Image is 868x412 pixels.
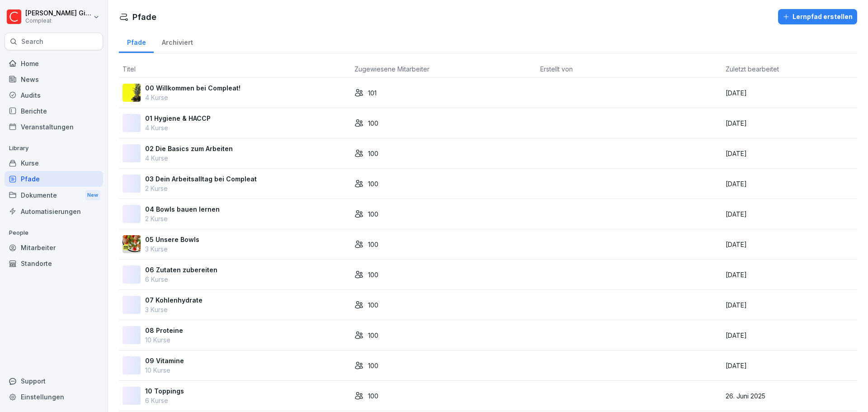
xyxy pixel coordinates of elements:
a: Pfade [119,30,154,53]
a: Berichte [5,103,103,119]
p: 100 [368,331,378,340]
a: DokumenteNew [5,187,103,204]
a: Home [5,56,103,71]
p: [DATE] [726,149,854,158]
p: Library [5,141,103,156]
p: 26. Juni 2025 [726,391,854,401]
p: 04 Bowls bauen lernen [145,204,220,214]
a: Audits [5,87,103,103]
span: Zugewiesene Mitarbeiter [354,65,429,73]
p: 10 Kurse [145,335,183,345]
p: 100 [368,391,378,401]
p: 4 Kurse [145,123,211,133]
p: [PERSON_NAME] Gimpel [25,9,91,17]
p: 08 Proteine [145,326,183,335]
p: [DATE] [726,331,854,340]
p: 100 [368,300,378,310]
p: 100 [368,270,378,279]
span: Zuletzt bearbeitet [726,65,779,73]
p: 100 [368,118,378,128]
img: ut2fexgwmftic7xzrwj2k7kt.png [123,235,141,253]
div: Dokumente [5,187,103,204]
span: Erstellt von [540,65,573,73]
a: Standorte [5,256,103,271]
p: 100 [368,361,378,370]
p: 100 [368,149,378,158]
a: News [5,71,103,87]
p: 100 [368,179,378,189]
a: Pfade [5,171,103,187]
p: 09 Vitamine [145,356,184,365]
p: [DATE] [726,361,854,370]
p: 100 [368,209,378,219]
p: [DATE] [726,118,854,128]
img: o4c46wt8xhd4j3o4fn42jjiy.png [123,84,141,102]
p: 4 Kurse [145,93,241,102]
p: People [5,226,103,240]
p: [DATE] [726,300,854,310]
p: 03 Dein Arbeitsalltag bei Compleat [145,174,257,184]
p: 00 Willkommen bei Compleat! [145,83,241,93]
p: 2 Kurse [145,184,257,193]
div: New [85,190,100,200]
div: Support [5,373,103,389]
a: Einstellungen [5,389,103,405]
p: 3 Kurse [145,244,199,254]
p: [DATE] [726,240,854,249]
p: [DATE] [726,270,854,279]
a: Automatisierungen [5,204,103,219]
p: 07 Kohlenhydrate [145,295,203,305]
button: Lernpfad erstellen [778,9,857,24]
a: Archiviert [154,30,201,53]
p: [DATE] [726,88,854,98]
span: Titel [123,65,136,73]
p: 10 Toppings [145,386,184,396]
p: [DATE] [726,209,854,219]
h1: Pfade [132,11,156,23]
p: 2 Kurse [145,214,220,223]
p: 01 Hygiene & HACCP [145,114,211,123]
p: 6 Kurse [145,396,184,405]
a: Mitarbeiter [5,240,103,256]
div: Lernpfad erstellen [783,12,853,22]
p: 6 Kurse [145,275,217,284]
p: 02 Die Basics zum Arbeiten [145,144,233,153]
p: 10 Kurse [145,365,184,375]
p: Search [21,37,43,46]
p: 101 [368,88,377,98]
p: [DATE] [726,179,854,189]
p: 3 Kurse [145,305,203,314]
p: Compleat [25,18,91,24]
a: Veranstaltungen [5,119,103,135]
p: 05 Unsere Bowls [145,235,199,244]
p: 100 [368,240,378,249]
p: 4 Kurse [145,153,233,163]
p: 06 Zutaten zubereiten [145,265,217,275]
a: Kurse [5,155,103,171]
